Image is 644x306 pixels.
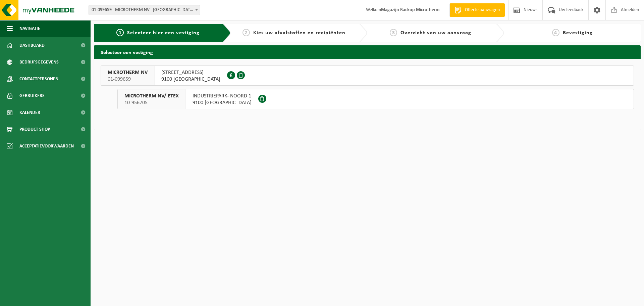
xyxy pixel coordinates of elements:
span: 9100 [GEOGRAPHIC_DATA] [193,99,252,106]
span: MICROTHERM NV [108,69,148,76]
span: INDUSTRIEPARK- NOORD 1 [193,93,252,99]
span: 4 [552,29,559,36]
span: Contactpersonen [19,71,58,87]
span: 01-099659 - MICROTHERM NV - SINT-NIKLAAS [89,5,200,15]
span: 10-956705 [124,99,179,106]
span: 3 [390,29,397,36]
span: 01-099659 [108,76,148,83]
span: Gebruikers [19,87,45,104]
span: Product Shop [19,121,50,138]
span: Selecteer hier een vestiging [127,30,200,36]
span: 2 [243,29,250,36]
span: 01-099659 - MICROTHERM NV - SINT-NIKLAAS [89,5,200,15]
span: 9100 [GEOGRAPHIC_DATA] [161,76,220,83]
span: [STREET_ADDRESS] [161,69,220,76]
span: Dashboard [19,37,45,54]
span: Bevestiging [563,30,593,36]
h2: Selecteer een vestiging [94,45,641,58]
span: Acceptatievoorwaarden [19,138,74,155]
span: 1 [116,29,124,36]
a: Offerte aanvragen [449,3,505,17]
button: MICROTHERM NV/ ETEX 10-956705 INDUSTRIEPARK- NOORD 19100 [GEOGRAPHIC_DATA] [117,89,634,109]
span: Kies uw afvalstoffen en recipiënten [253,30,345,36]
span: Offerte aanvragen [463,7,501,13]
span: Bedrijfsgegevens [19,54,59,71]
button: MICROTHERM NV 01-099659 [STREET_ADDRESS]9100 [GEOGRAPHIC_DATA] [101,65,634,86]
span: MICROTHERM NV/ ETEX [124,93,179,99]
span: Navigatie [19,20,40,37]
span: Kalender [19,104,40,121]
strong: Magazijn Backup Microtherm [381,7,439,12]
span: Overzicht van uw aanvraag [400,30,471,36]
